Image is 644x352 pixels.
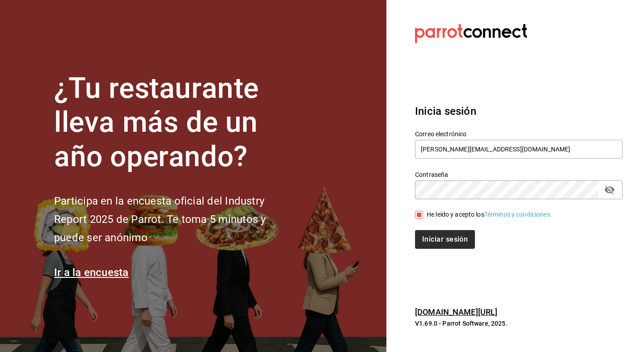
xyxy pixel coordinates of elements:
h2: Participa en la encuesta oficial del Industry Report 2025 de Parrot. Te toma 5 minutos y puede se... [54,192,296,247]
p: V1.69.0 - Parrot Software, 2025. [415,319,623,328]
label: Contraseña [415,171,623,177]
button: passwordField [602,182,617,197]
div: He leído y acepto los [427,210,552,219]
h1: ¿Tu restaurante lleva más de un año operando? [54,71,296,174]
h3: Inicia sesión [415,103,623,119]
button: Iniciar sesión [415,230,475,249]
a: Ir a la encuesta [54,266,129,279]
a: [DOMAIN_NAME][URL] [415,307,497,317]
a: Términos y condiciones. [484,211,552,218]
input: Ingresa tu correo electrónico [415,140,623,159]
label: Correo electrónico [415,130,623,137]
